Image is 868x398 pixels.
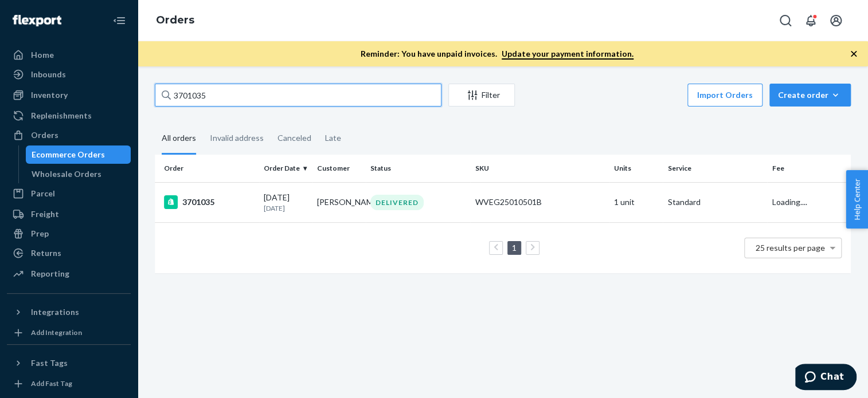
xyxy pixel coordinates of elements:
[470,155,609,182] th: SKU
[264,192,308,213] div: [DATE]
[32,149,105,160] div: Ecommerce Orders
[7,46,131,64] a: Home
[767,155,851,182] th: Fee
[769,84,851,107] button: Create order
[448,84,515,107] button: Filter
[156,14,194,26] a: Orders
[317,163,361,173] div: Customer
[210,123,264,153] div: Invalid address
[778,89,842,101] div: Create order
[13,15,61,26] img: Flexport logo
[667,196,763,208] p: Standard
[147,4,204,37] ol: breadcrumbs
[366,155,470,182] th: Status
[31,306,79,318] div: Integrations
[32,168,101,180] div: Wholesale Orders
[259,155,312,182] th: Order Date
[609,155,663,182] th: Units
[31,268,69,279] div: Reporting
[325,123,341,153] div: Late
[475,196,605,208] div: WVEG25010501B
[7,184,131,203] a: Parcel
[663,155,767,182] th: Service
[7,244,131,262] a: Returns
[162,123,196,155] div: All orders
[31,247,61,259] div: Returns
[7,224,131,243] a: Prep
[312,182,366,222] td: [PERSON_NAME]
[756,243,825,253] span: 25 results per page
[361,48,634,60] p: Reminder: You have unpaid invoices.
[26,165,131,183] a: Wholesale Orders
[31,49,54,61] div: Home
[7,377,131,391] a: Add Fast Tag
[31,228,49,239] div: Prep
[155,84,441,107] input: Search orders
[774,9,797,32] button: Open Search Box
[31,89,68,101] div: Inventory
[7,303,131,321] button: Integrations
[164,195,255,209] div: 3701035
[277,123,311,153] div: Canceled
[264,203,308,213] p: [DATE]
[7,107,131,125] a: Replenishments
[31,379,72,388] div: Add Fast Tag
[7,205,131,223] a: Freight
[449,89,514,101] div: Filter
[767,182,851,222] td: Loading....
[155,155,259,182] th: Order
[687,84,763,107] button: Import Orders
[846,170,868,228] button: Help Center
[7,65,131,84] a: Inbounds
[795,364,857,392] iframe: Opens a widget where you can chat to one of our agents
[510,243,519,253] a: Page 1 is your current page
[824,9,847,32] button: Open account menu
[31,188,55,199] div: Parcel
[7,265,131,283] a: Reporting
[31,129,58,141] div: Orders
[31,208,59,220] div: Freight
[370,195,424,210] div: DELIVERED
[31,69,66,80] div: Inbounds
[799,9,822,32] button: Open notifications
[7,354,131,372] button: Fast Tags
[31,110,92,121] div: Replenishments
[31,357,68,369] div: Fast Tags
[502,49,634,60] a: Update your payment information.
[26,145,131,164] a: Ecommerce Orders
[108,9,131,32] button: Close Navigation
[609,182,663,222] td: 1 unit
[7,326,131,340] a: Add Integration
[31,328,82,337] div: Add Integration
[7,126,131,144] a: Orders
[7,86,131,104] a: Inventory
